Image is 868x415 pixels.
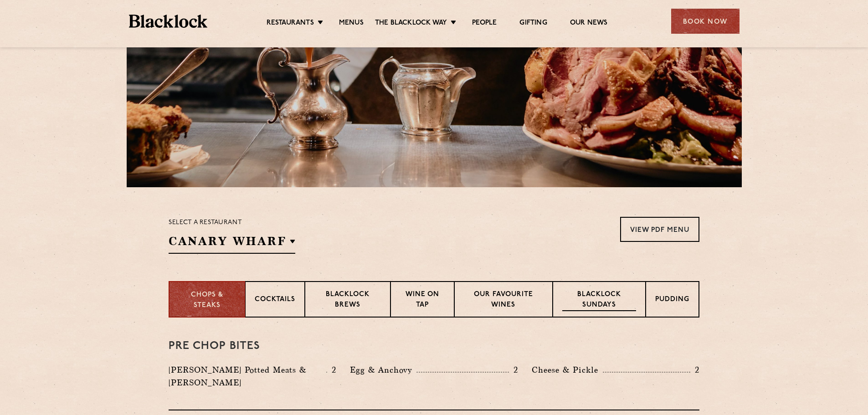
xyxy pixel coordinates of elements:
p: Wine on Tap [400,290,445,311]
a: View PDF Menu [620,217,699,242]
a: Our News [570,19,608,29]
p: 2 [509,364,518,376]
p: Pudding [655,295,689,306]
h2: Canary Wharf [169,233,295,254]
a: People [472,19,497,29]
p: 2 [690,364,699,376]
p: Blacklock Sundays [562,290,636,311]
p: Our favourite wines [464,290,543,311]
a: Gifting [519,19,547,29]
a: Menus [339,19,364,29]
img: BL_Textured_Logo-footer-cropped.svg [129,15,208,28]
p: 2 [327,364,336,376]
div: Book Now [671,9,740,34]
p: Chops & Steaks [179,290,236,311]
p: Cocktails [255,295,295,306]
p: Blacklock Brews [314,290,381,311]
p: Egg & Anchovy [350,364,416,376]
a: The Blacklock Way [375,19,447,29]
a: Restaurants [267,19,314,29]
p: Cheese & Pickle [532,364,603,376]
p: Select a restaurant [169,217,295,229]
p: [PERSON_NAME] Potted Meats & [PERSON_NAME] [169,364,326,389]
h3: Pre Chop Bites [169,340,699,352]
